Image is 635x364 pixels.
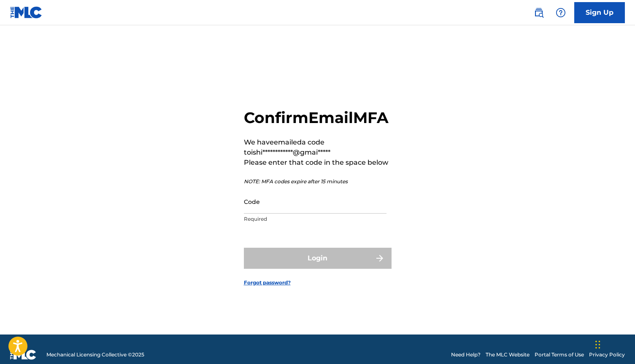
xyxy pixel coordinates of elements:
[552,4,569,21] div: Help
[451,351,481,359] a: Need Help?
[535,351,584,359] a: Portal Terms of Use
[244,108,392,127] h2: Confirm Email MFA
[556,8,566,18] img: help
[530,4,547,21] a: Public Search
[244,178,392,185] p: NOTE: MFA codes expire after 15 minutes
[595,332,600,357] div: Drag
[593,324,635,364] iframe: Chat Widget
[46,351,144,359] span: Mechanical Licensing Collective © 2025
[244,215,386,223] p: Required
[244,279,291,286] a: Forgot password?
[244,158,392,168] p: Please enter that code in the space below
[10,6,43,19] img: MLC Logo
[10,350,36,360] img: logo
[534,8,544,18] img: search
[589,351,625,359] a: Privacy Policy
[486,351,530,359] a: The MLC Website
[574,2,625,23] a: Sign Up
